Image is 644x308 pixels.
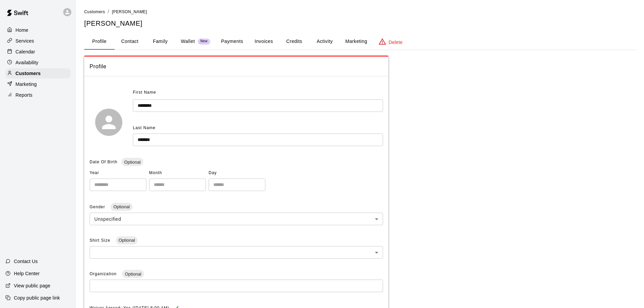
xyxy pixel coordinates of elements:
span: Optional [122,271,144,277]
span: Last Name [133,125,156,130]
button: Contact [115,33,145,50]
span: Month [149,168,206,179]
span: Day [209,168,265,179]
a: Calendar [5,47,71,57]
button: Credits [279,33,309,50]
a: Services [5,36,71,46]
span: Gender [90,205,106,209]
a: Customers [5,68,71,78]
li: / [108,8,109,15]
span: Optional [116,238,138,243]
button: Invoices [248,33,279,50]
p: Delete [389,39,403,46]
p: Calendar [16,48,35,55]
p: Customers [16,70,41,77]
span: [PERSON_NAME] [112,9,147,14]
span: Optional [111,204,132,209]
a: Home [5,25,71,35]
p: View public page [14,282,50,289]
span: Shirt Size [90,238,112,243]
button: Payments [216,33,248,50]
a: Availability [5,57,71,68]
a: Reports [5,90,71,100]
span: Customers [84,9,105,14]
p: Reports [16,92,32,98]
span: Optional [121,160,143,165]
button: Marketing [340,33,373,50]
div: Unspecified [90,213,383,225]
h5: [PERSON_NAME] [84,19,636,28]
p: Availability [16,59,39,66]
button: Family [145,33,175,50]
span: New [198,39,210,44]
div: basic tabs example [84,33,636,50]
span: First Name [133,87,156,98]
button: Activity [309,33,340,50]
a: Marketing [5,79,71,89]
span: Date Of Birth [90,160,117,164]
p: Home [16,27,28,33]
p: Contact Us [14,258,38,265]
p: Copy public page link [14,294,60,301]
span: Profile [90,62,383,71]
span: Year [90,168,146,179]
p: Help Center [14,270,40,277]
button: Profile [84,33,115,50]
p: Services [16,38,34,44]
p: Wallet [181,38,195,45]
span: Organization [90,271,118,276]
p: Marketing [16,81,37,88]
nav: breadcrumb [84,8,636,16]
a: Customers [84,9,105,14]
